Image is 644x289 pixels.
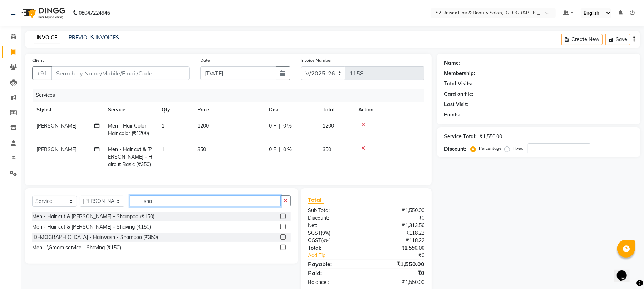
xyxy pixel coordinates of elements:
[308,237,321,244] span: CGST
[366,269,430,277] div: ₹0
[513,145,523,151] label: Fixed
[301,57,332,64] label: Invoice Number
[32,66,52,80] button: +91
[480,133,502,140] div: ₹1,550.00
[32,57,44,64] label: Client
[303,279,366,286] div: Balance :
[444,59,460,67] div: Name:
[444,133,477,140] div: Service Total:
[444,90,473,98] div: Card on file:
[283,146,292,153] span: 0 %
[32,234,158,241] div: [DEMOGRAPHIC_DATA] - Hairwash - Shampoo (₹350)
[444,80,472,88] div: Total Visits:
[130,195,281,206] input: Search or Scan
[303,244,366,252] div: Total:
[279,122,280,130] span: |
[303,252,377,259] a: Add Tip
[36,123,77,129] span: [PERSON_NAME]
[323,123,334,129] span: 1200
[303,214,366,222] div: Discount:
[323,146,331,153] span: 350
[283,122,292,130] span: 0 %
[366,237,430,244] div: ₹118.22
[162,123,164,129] span: 1
[36,146,77,153] span: [PERSON_NAME]
[157,102,193,118] th: Qty
[32,223,151,231] div: Men - Hair cut & [PERSON_NAME] - Shaving (₹150)
[162,146,164,153] span: 1
[366,222,430,229] div: ₹1,313.56
[51,66,190,80] input: Search by Name/Mobile/Email/Code
[366,279,430,286] div: ₹1,550.00
[200,57,210,64] label: Date
[303,269,366,277] div: Paid:
[366,260,430,268] div: ₹1,550.00
[197,123,209,129] span: 1200
[323,238,329,243] span: 9%
[32,213,154,220] div: Men - Hair cut & [PERSON_NAME] - Shampoo (₹150)
[303,207,366,214] div: Sub Total:
[197,146,206,153] span: 350
[303,222,366,229] div: Net:
[32,244,121,251] div: Men - \Groom service - Shaving (₹150)
[444,145,466,153] div: Discount:
[269,122,276,130] span: 0 F
[444,101,468,108] div: Last Visit:
[108,123,150,136] span: Men - Hair Color - Hair color (₹1200)
[79,3,110,23] b: 08047224946
[366,214,430,222] div: ₹0
[444,111,460,119] div: Points:
[34,31,60,44] a: INVOICE
[614,260,637,282] iframe: chat widget
[108,146,152,168] span: Men - Hair cut & [PERSON_NAME] - Haircut Basic (₹350)
[308,196,324,204] span: Total
[265,102,318,118] th: Disc
[18,3,67,23] img: logo
[303,229,366,237] div: ( )
[605,34,630,45] button: Save
[33,89,430,102] div: Services
[366,244,430,252] div: ₹1,550.00
[193,102,265,118] th: Price
[308,230,321,236] span: SGST
[69,34,119,41] a: PREVIOUS INVOICES
[269,146,276,153] span: 0 F
[32,102,104,118] th: Stylist
[279,146,280,153] span: |
[354,102,424,118] th: Action
[318,102,354,118] th: Total
[366,207,430,214] div: ₹1,550.00
[104,102,157,118] th: Service
[444,70,475,77] div: Membership:
[366,229,430,237] div: ₹118.22
[479,145,502,151] label: Percentage
[322,230,329,236] span: 9%
[561,34,603,45] button: Create New
[303,237,366,244] div: ( )
[377,252,430,259] div: ₹0
[303,260,366,268] div: Payable:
